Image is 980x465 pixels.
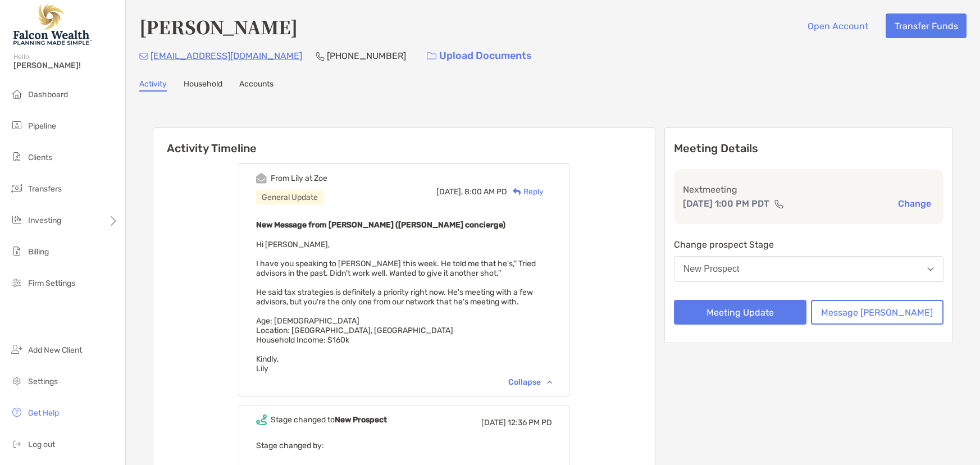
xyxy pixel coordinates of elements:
button: Meeting Update [674,300,806,325]
div: Collapse [508,377,552,387]
div: New Prospect [683,264,740,274]
div: General Update [256,190,323,204]
a: Activity [139,79,167,92]
p: Next meeting [683,183,935,197]
img: communication type [774,199,784,208]
button: Change [895,198,935,209]
b: New Message from [PERSON_NAME] ([PERSON_NAME] concierge) [256,220,505,230]
button: Open Account [799,13,877,38]
img: add_new_client icon [10,343,24,356]
a: Accounts [239,79,274,92]
span: Pipeline [28,121,56,131]
span: Settings [28,377,58,386]
h4: [PERSON_NAME] [139,13,298,39]
div: Stage changed to [271,415,387,425]
span: Dashboard [28,90,68,99]
p: Meeting Details [674,142,943,156]
img: firm-settings icon [10,276,24,289]
div: Reply [507,186,544,198]
span: [DATE] [481,418,506,427]
p: [EMAIL_ADDRESS][DOMAIN_NAME] [151,49,302,63]
a: Household [184,79,222,92]
span: 12:36 PM PD [508,418,552,427]
h6: Activity Timeline [153,128,655,155]
img: dashboard icon [10,87,24,101]
span: 8:00 AM PD [464,187,507,197]
a: Upload Documents [420,44,539,68]
p: Stage changed by: [256,439,552,453]
span: Clients [28,153,52,162]
button: New Prospect [674,256,943,282]
img: logout icon [10,437,24,450]
span: Hi [PERSON_NAME], I have you speaking to [PERSON_NAME] this week. He told me that he's," Tried ad... [256,240,536,373]
img: Reply icon [513,188,521,195]
img: clients icon [10,150,24,163]
img: get-help icon [10,405,24,419]
button: Message [PERSON_NAME] [811,300,943,325]
img: transfers icon [10,181,24,195]
img: button icon [427,52,436,60]
span: [PERSON_NAME]! [13,61,118,70]
img: billing icon [10,244,24,258]
img: Email Icon [139,53,148,60]
img: Falcon Wealth Planning Logo [13,4,92,45]
img: investing icon [10,213,24,226]
img: Event icon [256,414,267,425]
img: pipeline icon [10,118,24,132]
img: Phone Icon [316,52,325,61]
img: Event icon [256,173,267,184]
span: Get Help [28,408,59,418]
span: Billing [28,247,49,257]
img: settings icon [10,374,24,388]
span: Firm Settings [28,279,75,288]
p: [PHONE_NUMBER] [327,49,406,63]
div: From Lily at Zoe [271,174,327,183]
img: Chevron icon [547,380,552,384]
b: New Prospect [335,415,387,425]
p: [DATE] 1:00 PM PDT [683,197,769,211]
span: Investing [28,216,61,225]
span: [DATE], [436,187,463,197]
p: Change prospect Stage [674,238,943,252]
button: Transfer Funds [886,13,967,38]
span: Add New Client [28,345,82,355]
span: Transfers [28,184,62,194]
span: Log out [28,440,55,449]
img: Open dropdown arrow [927,267,934,271]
